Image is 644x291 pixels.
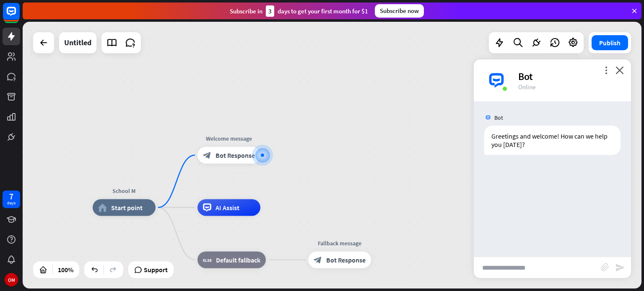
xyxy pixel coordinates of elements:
[266,5,274,17] div: 3
[144,263,168,276] span: Support
[602,66,610,74] i: more_vert
[615,66,624,74] i: close
[314,256,322,264] i: block_bot_response
[326,256,366,264] span: Bot Response
[191,134,267,143] div: Welcome message
[64,32,91,53] div: Untitled
[55,263,76,276] div: 100%
[484,126,621,155] div: Greetings and welcome! How can we help you [DATE]?
[216,151,255,160] span: Bot Response
[494,114,503,121] span: Bot
[592,35,628,50] button: Publish
[203,151,211,160] i: block_bot_response
[98,203,107,212] i: home_2
[615,263,625,273] i: send
[302,239,377,247] div: Fallback message
[518,70,621,83] div: Bot
[3,191,20,208] a: 7 days
[601,263,609,271] i: block_attachment
[216,256,260,264] span: Default fallback
[5,273,18,286] div: OM
[9,193,13,200] div: 7
[518,83,621,91] div: Online
[7,3,32,28] button: Open LiveChat chat widget
[216,203,239,212] span: AI Assist
[7,200,16,206] div: days
[86,187,162,195] div: School M
[230,5,368,17] div: Subscribe in days to get your first month for $1
[375,4,424,18] div: Subscribe now
[111,203,143,212] span: Start point
[203,256,212,264] i: block_fallback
